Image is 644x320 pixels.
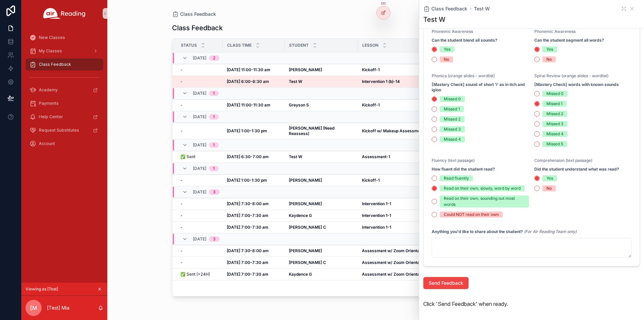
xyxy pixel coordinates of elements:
span: New Classes [39,35,65,40]
strong: Kickoff-1 [362,67,380,72]
span: Phonemic Awareness [432,29,473,34]
span: Class Feedback [431,5,467,12]
strong: [DATE] 6:30-7:00 am [227,154,269,159]
div: Read on their own, sounding out most words [444,195,525,208]
span: [DATE] [193,142,206,148]
strong: [PERSON_NAME] [289,248,322,253]
a: - [180,79,219,84]
strong: [PERSON_NAME] C [289,260,326,265]
strong: [PERSON_NAME] [289,67,322,72]
a: New Classes [25,32,103,44]
a: [DATE] 6:00-6:30 am [227,79,281,84]
span: - [180,128,182,134]
a: Assessment w/ Zoom Orientation [362,248,445,254]
span: Phonemic Awareness [534,29,576,34]
a: Class Feedback [423,5,467,12]
strong: [PERSON_NAME] [289,178,322,183]
span: Student [289,43,309,48]
a: Payments [25,97,103,109]
a: ✅ Sent [180,154,219,159]
div: 3 [213,189,216,195]
a: - [180,213,219,218]
div: Read fluently [444,175,469,181]
a: - [180,201,219,207]
strong: Kickoff w/ Makeup Assessment - 2 [362,128,430,133]
a: Kickoff-1 [362,178,445,183]
h1: Test W [423,15,445,24]
strong: [PERSON_NAME] [289,201,322,206]
span: ✅ Sent [180,154,196,159]
a: Intervention 1 (b)-14 [362,79,445,84]
a: - [180,225,219,230]
span: - [180,201,182,207]
div: Could NOT read on their own [444,212,499,218]
div: Yes [546,46,553,52]
strong: Intervention 1 (b)-14 [362,79,400,84]
strong: Kaydence G [289,272,312,277]
strong: [Mastery Check] sound of short 'i' as in itch and igloo [432,82,529,93]
span: - [180,79,182,84]
span: [M [30,304,37,312]
a: Assessment w/ Zoom Orientation [362,272,445,277]
div: Yes [546,175,553,181]
span: Class Feedback [180,11,216,17]
div: 1 [213,114,215,120]
p: [Test] Mia [47,305,69,311]
a: Class Feedback [25,58,103,71]
span: ✅ Sent (>24H) [180,272,210,277]
span: Payments [39,101,59,106]
a: Kickoff-1 [362,67,445,73]
a: Test W [289,154,354,159]
strong: [DATE] 7:30-8:00 am [227,201,269,206]
strong: Can the student blend all sounds? [432,38,497,43]
a: [PERSON_NAME] [289,67,354,73]
strong: [DATE] 6:00-6:30 am [227,79,269,84]
span: - [180,213,182,218]
span: Send Feedback [429,280,463,286]
a: - [180,67,219,73]
div: 1 [213,91,215,96]
strong: [PERSON_NAME] (Need Reassess) [289,126,335,136]
a: - [180,178,219,183]
span: [DATE] [193,114,206,120]
div: 2 [213,55,215,61]
div: Missed 3 [444,126,461,132]
a: Kaydence G [289,213,354,218]
h1: Class Feedback [172,23,223,33]
strong: Anything you'd like to share about the student? [432,229,523,234]
a: [DATE] 1:00-1:30 pm [227,178,281,183]
a: Assessment-1 [362,154,445,159]
span: - [180,67,182,73]
span: Viewing as [Test] [25,286,58,292]
a: Test W [474,5,490,12]
a: Help Center [25,111,103,123]
div: 1 [213,166,215,171]
a: [DATE] 1:00-1:30 pm [227,128,281,134]
a: Kickoff-1 [362,102,445,108]
strong: Assessment w/ Zoom Orientation [362,260,427,265]
span: [DATE] [193,236,206,242]
span: Fluency (text passage) [432,158,475,163]
a: Kickoff w/ Makeup Assessment - 2 [362,128,445,134]
div: 1 [213,142,215,148]
span: Help Center [39,114,63,120]
a: [PERSON_NAME] [289,248,354,254]
strong: Intervention 1-1 [362,201,391,206]
a: [DATE] 6:30-7:00 am [227,154,281,159]
a: [DATE] 7:30-8:00 am [227,248,281,254]
strong: Assessment-1 [362,154,390,159]
span: - [180,102,182,108]
span: Lesson [362,43,378,48]
span: Click 'Send Feedback' when ready. [423,300,508,308]
a: - [180,128,219,134]
a: [DATE] 7:00-7:30 am [227,213,281,218]
div: Yes [444,46,450,52]
div: No [546,56,552,62]
div: Missed 2 [546,111,563,117]
span: Phonics (orange slides - wordlist) [432,73,495,78]
a: Test W [289,79,354,84]
strong: Kaydence G [289,213,312,218]
a: - [180,102,219,108]
a: Kaydence G [289,272,354,277]
span: Academy [39,87,58,93]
